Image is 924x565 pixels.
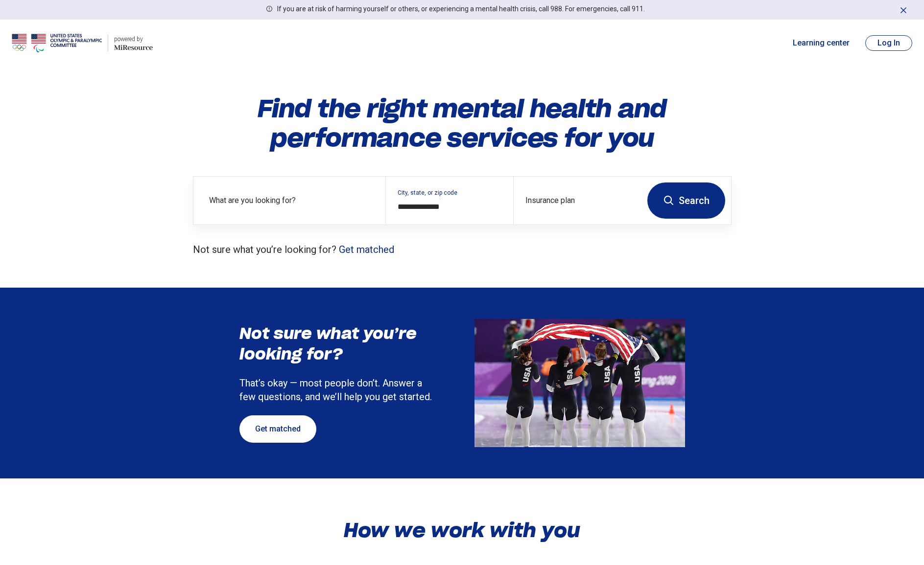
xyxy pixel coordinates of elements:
a: Learning center [793,37,850,49]
h1: Find the right mental health and performance services for you [193,94,732,153]
p: That’s okay — most people don’t. Answer a few questions, and we’ll help you get started. [239,376,435,404]
a: Get matched [239,415,316,443]
a: Get matched [339,244,394,255]
label: What are you looking for? [209,195,374,206]
div: powered by [114,35,153,44]
a: USOPCpowered by [12,31,153,55]
p: Not sure what you’re looking for? [193,243,732,256]
button: Search [647,182,725,219]
h3: Not sure what you’re looking for? [239,323,435,364]
img: USOPC [12,31,102,55]
button: Dismiss [899,4,908,16]
p: If you are at risk of harming yourself or others, or experiencing a mental health crisis, call 98... [277,4,645,14]
button: Log In [865,35,912,51]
